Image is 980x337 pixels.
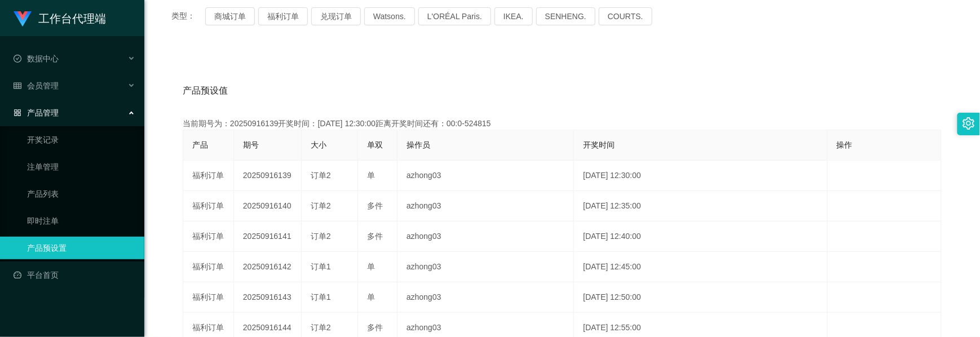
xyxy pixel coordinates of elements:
[14,81,59,90] span: 会员管理
[367,140,383,149] span: 单双
[234,252,302,282] td: 20250916142
[234,282,302,313] td: 20250916143
[364,7,415,25] button: Watsons.
[398,161,574,191] td: azhong03
[574,191,827,221] td: [DATE] 12:35:00
[495,7,533,25] button: IKEA.
[398,221,574,252] td: azhong03
[311,140,326,149] span: 大小
[234,161,302,191] td: 20250916139
[311,232,331,241] span: 订单2
[367,262,375,271] span: 单
[574,161,827,191] td: [DATE] 12:30:00
[14,54,59,63] span: 数据中心
[583,140,615,149] span: 开奖时间
[183,191,234,221] td: 福利订单
[367,323,383,332] span: 多件
[192,140,208,149] span: 产品
[183,252,234,282] td: 福利订单
[258,7,308,25] button: 福利订单
[14,11,32,27] img: logo.9652507e.png
[27,183,135,205] a: 产品列表
[311,262,331,271] span: 订单1
[574,282,827,313] td: [DATE] 12:50:00
[599,7,652,25] button: COURTS.
[398,282,574,313] td: azhong03
[398,252,574,282] td: azhong03
[183,118,942,130] div: 当前期号为：20250916139开奖时间：[DATE] 12:30:00距离开奖时间还有：00:0-524815
[311,292,331,301] span: 订单1
[183,282,234,313] td: 福利订单
[311,201,331,210] span: 订单2
[311,171,331,180] span: 订单2
[27,237,135,259] a: 产品预设置
[38,1,106,37] h1: 工作台代理端
[837,140,853,149] span: 操作
[14,14,106,23] a: 工作台代理端
[27,210,135,232] a: 即时注单
[418,7,491,25] button: L'ORÉAL Paris.
[183,161,234,191] td: 福利订单
[574,252,827,282] td: [DATE] 12:45:00
[205,7,255,25] button: 商城订单
[407,140,430,149] span: 操作员
[14,108,59,117] span: 产品管理
[14,109,21,117] i: 图标: appstore-o
[367,201,383,210] span: 多件
[27,128,135,151] a: 开奖记录
[27,156,135,178] a: 注单管理
[963,117,975,130] i: 图标: setting
[574,221,827,252] td: [DATE] 12:40:00
[367,171,375,180] span: 单
[243,140,259,149] span: 期号
[398,191,574,221] td: azhong03
[14,82,21,90] i: 图标: table
[183,84,228,97] span: 产品预设值
[183,221,234,252] td: 福利订单
[311,7,361,25] button: 兑现订单
[14,264,135,286] a: 图标: dashboard平台首页
[367,292,375,301] span: 单
[367,232,383,241] span: 多件
[311,323,331,332] span: 订单2
[234,191,302,221] td: 20250916140
[171,7,205,25] span: 类型：
[14,55,21,63] i: 图标: check-circle-o
[234,221,302,252] td: 20250916141
[536,7,595,25] button: SENHENG.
